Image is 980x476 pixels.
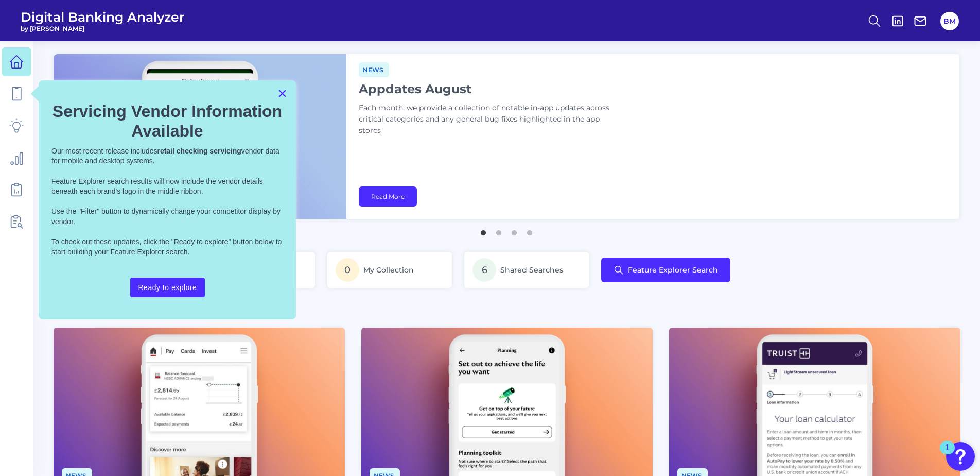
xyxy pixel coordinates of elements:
[359,103,616,137] p: Each month, we provide a collection of notable in-app updates across critical categories and any ...
[946,442,975,471] button: Open Resource Center, 1 new notification
[51,147,157,155] span: Our most recent release includes
[336,258,359,282] span: 0
[21,25,185,32] span: by [PERSON_NAME]
[51,237,283,257] p: To check out these updates, click the "Ready to explore" button below to start building your Feat...
[51,101,283,141] h2: Servicing Vendor Information Available
[500,265,563,275] span: Shared Searches
[478,225,488,235] button: 1
[359,81,616,96] h1: Appdates August
[359,62,389,77] span: News
[51,207,283,227] p: Use the "Filter" button to dynamically change your competitor display by vendor.
[494,225,504,235] button: 2
[472,258,496,282] span: 6
[54,54,346,219] img: bannerImg
[524,225,535,235] button: 4
[157,147,241,155] strong: retail checking servicing
[21,9,185,25] span: Digital Banking Analyzer
[359,186,417,207] a: Read More
[51,177,283,197] p: Feature Explorer search results will now include the vendor details beneath each brand's logo in ...
[130,278,205,297] button: Ready to explore
[940,12,959,30] button: BM
[945,448,950,461] div: 1
[509,225,519,235] button: 3
[277,85,287,101] button: Close
[628,266,718,274] span: Feature Explorer Search
[363,265,414,275] span: My Collection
